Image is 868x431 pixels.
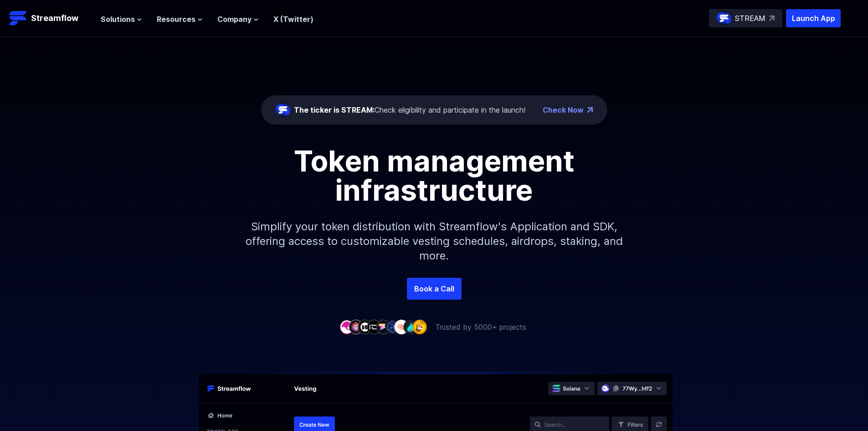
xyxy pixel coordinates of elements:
img: company-1 [339,320,354,334]
button: Launch App [786,9,841,27]
span: Solutions [101,14,135,25]
span: Resources [157,14,195,25]
img: company-2 [349,320,363,334]
img: company-5 [376,320,390,334]
img: Streamflow Logo [9,9,27,27]
img: streamflow-logo-circle.png [276,103,290,117]
img: company-6 [385,320,400,334]
img: company-7 [394,320,409,334]
img: top-right-arrow.svg [769,16,775,21]
div: Check eligibility and participate in the launch! [294,104,525,115]
button: Resources [157,14,203,25]
img: company-3 [358,320,372,334]
button: Solutions [101,14,142,25]
img: company-4 [367,320,381,334]
p: STREAM [735,13,765,24]
img: company-8 [403,320,418,334]
p: Trusted by 5000+ projects [435,322,526,332]
p: Simplify your token distribution with Streamflow's Application and SDK, offering access to custom... [238,205,630,278]
h1: Token management infrastructure [229,146,639,205]
button: Company [217,14,259,25]
span: Company [217,14,252,25]
p: Streamflow [31,12,78,25]
a: Check Now [543,104,584,115]
span: The ticker is STREAM: [294,105,375,114]
a: Book a Call [407,278,462,300]
a: X (Twitter) [273,15,313,24]
a: Streamflow [9,9,92,27]
img: top-right-arrow.png [587,107,593,113]
img: streamflow-logo-circle.png [717,11,731,26]
img: company-9 [412,320,427,334]
a: STREAM [709,9,782,27]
